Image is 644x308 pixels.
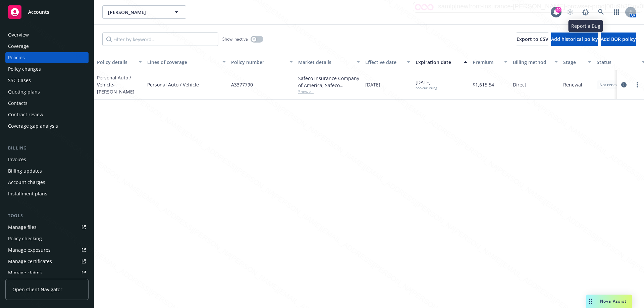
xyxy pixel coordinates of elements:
[586,295,595,308] div: Drag to move
[8,166,42,176] div: Billing updates
[473,59,500,66] div: Premium
[563,59,584,66] div: Stage
[8,233,42,244] div: Policy checking
[597,59,638,66] div: Status
[510,54,560,70] button: Billing method
[296,54,363,70] button: Market details
[8,256,52,267] div: Manage certificates
[8,121,58,131] div: Coverage gap analysis
[5,3,89,21] a: Accounts
[5,166,89,176] a: Billing updates
[594,5,608,19] a: Search
[560,54,594,70] button: Stage
[470,54,510,70] button: Premium
[8,75,31,86] div: SSC Cases
[413,54,470,70] button: Expiration date
[365,59,403,66] div: Effective date
[147,59,218,66] div: Lines of coverage
[633,81,641,89] a: more
[147,81,226,88] a: Personal Auto / Vehicle
[97,74,135,95] a: Personal Auto / Vehicle
[365,81,380,88] span: [DATE]
[102,5,186,19] button: [PERSON_NAME]
[5,177,89,188] a: Account charges
[601,33,636,46] button: Add BOR policy
[231,59,285,66] div: Policy number
[5,145,89,151] div: Billing
[555,7,561,13] div: 20
[5,188,89,199] a: Installment plans
[145,54,228,70] button: Lines of coverage
[8,222,37,233] div: Manage files
[94,54,145,70] button: Policy details
[298,59,353,66] div: Market details
[620,81,628,89] a: circleInformation
[5,245,89,255] a: Manage exposures
[5,256,89,267] a: Manage certificates
[563,5,577,19] a: Start snowing
[513,81,526,88] span: Direct
[416,59,460,66] div: Expiration date
[228,54,296,70] button: Policy number
[473,81,494,88] span: $1,615.54
[108,9,166,16] span: [PERSON_NAME]
[5,121,89,131] a: Coverage gap analysis
[5,267,89,278] a: Manage claims
[517,36,548,42] span: Export to CSV
[298,75,360,89] div: Safeco Insurance Company of America, Safeco Insurance (Liberty Mutual)
[8,64,41,74] div: Policy changes
[363,54,413,70] button: Effective date
[5,64,89,74] a: Policy changes
[97,59,135,66] div: Policy details
[8,52,25,63] div: Policies
[5,222,89,233] a: Manage files
[610,5,623,19] a: Switch app
[8,86,40,97] div: Quoting plans
[513,59,550,66] div: Billing method
[5,154,89,165] a: Invoices
[5,98,89,109] a: Contacts
[5,52,89,63] a: Policies
[8,177,45,188] div: Account charges
[8,109,43,120] div: Contract review
[601,36,636,42] span: Add BOR policy
[8,245,51,255] div: Manage exposures
[8,188,47,199] div: Installment plans
[8,267,42,278] div: Manage claims
[416,86,437,90] div: non-recurring
[5,29,89,40] a: Overview
[8,41,29,52] div: Coverage
[599,82,625,88] span: Not renewing
[8,29,29,40] div: Overview
[222,36,248,42] span: Show inactive
[5,233,89,244] a: Policy checking
[5,41,89,52] a: Coverage
[8,154,26,165] div: Invoices
[551,33,598,46] button: Add historical policy
[5,109,89,120] a: Contract review
[5,75,89,86] a: SSC Cases
[5,212,89,219] div: Tools
[416,79,437,90] span: [DATE]
[102,33,218,46] input: Filter by keyword...
[8,98,28,109] div: Contacts
[586,295,632,308] button: Nova Assist
[28,9,49,15] span: Accounts
[600,298,627,304] span: Nova Assist
[5,86,89,97] a: Quoting plans
[563,81,582,88] span: Renewal
[551,36,598,42] span: Add historical policy
[231,81,253,88] span: A3377790
[298,89,360,95] span: Show all
[517,33,548,46] button: Export to CSV
[579,5,592,19] a: Report a Bug
[12,286,62,293] span: Open Client Navigator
